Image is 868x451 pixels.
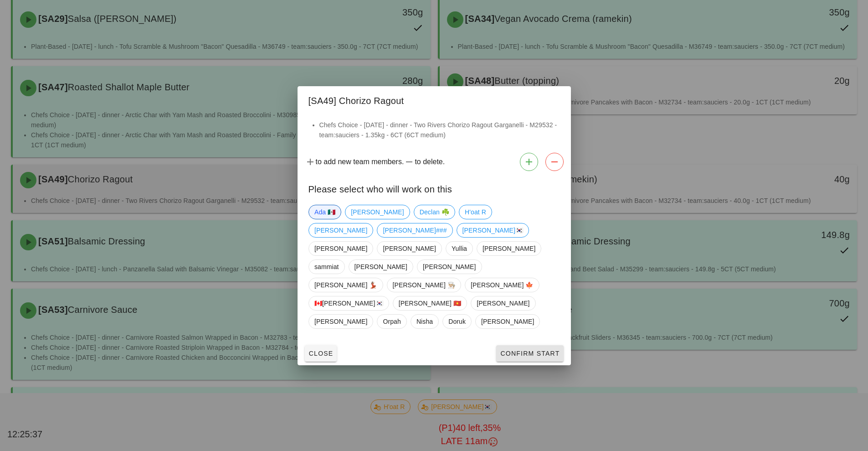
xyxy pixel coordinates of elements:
div: [SA49] Chorizo Ragout [298,86,571,113]
span: [PERSON_NAME] 🇻🇳 [398,296,461,310]
span: Declan ☘️ [419,205,449,219]
span: sammiat [314,260,339,274]
div: Please select who will work on this [298,175,571,201]
span: [PERSON_NAME]### [383,223,447,237]
span: [PERSON_NAME] [482,242,535,255]
span: Nisha [416,315,432,328]
span: Yullia [451,242,467,255]
span: [PERSON_NAME] [477,296,529,310]
span: H'oat R [465,205,486,219]
div: to add new team members. to delete. [298,149,571,175]
span: Ada 🇲🇽 [314,205,335,219]
span: [PERSON_NAME] [383,242,436,255]
span: Doruk [448,315,466,328]
span: [PERSON_NAME] [314,223,367,237]
span: [PERSON_NAME] [423,260,476,274]
span: Orpah [383,315,401,328]
span: Close [308,350,334,357]
span: [PERSON_NAME] 💃🏽 [314,278,377,292]
button: Confirm Start [496,345,563,362]
span: [PERSON_NAME] [314,315,367,328]
span: Confirm Start [500,350,560,357]
button: Close [305,345,337,362]
span: [PERSON_NAME] [314,242,367,255]
span: [PERSON_NAME] [354,260,407,274]
span: [PERSON_NAME] [481,315,534,328]
li: Chefs Choice - [DATE] - dinner - Two Rivers Chorizo Ragout Garganelli - M29532 - team:sauciers - ... [319,120,560,140]
span: [PERSON_NAME] 👨🏼‍🍳 [392,278,455,292]
span: [PERSON_NAME] 🍁 [471,278,534,292]
span: [PERSON_NAME] [351,205,404,219]
span: 🇨🇦[PERSON_NAME]🇰🇷 [314,296,383,310]
span: [PERSON_NAME]🇰🇷 [462,223,523,237]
